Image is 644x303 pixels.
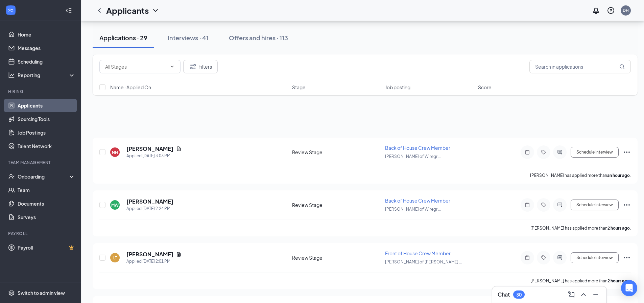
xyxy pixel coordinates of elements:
svg: ComposeMessage [567,290,575,299]
div: NH [112,149,118,155]
svg: Ellipses [623,148,631,156]
svg: WorkstreamLogo [7,7,14,14]
a: Applicants [18,99,75,112]
h1: Applicants [106,5,149,16]
a: Surveys [18,210,75,224]
svg: ActiveChat [556,149,564,155]
a: Team [18,183,75,197]
div: Applications · 29 [99,33,147,42]
div: Review Stage [292,202,381,208]
svg: ChevronDown [151,6,160,15]
span: Job posting [385,84,410,91]
svg: Tag [540,202,548,208]
b: 2 hours ago [607,226,630,231]
svg: Notifications [592,6,600,15]
div: Applied [DATE] 2:01 PM [126,258,182,265]
input: All Stages [105,63,167,70]
button: Minimize [590,289,601,300]
a: Messages [18,41,75,55]
span: Score [478,84,492,91]
svg: ChevronDown [169,64,175,69]
div: Open Intercom Messenger [621,280,637,296]
svg: ChevronUp [579,290,588,299]
p: [PERSON_NAME] has applied more than . [530,225,631,231]
span: Front of House Crew Member [385,250,451,256]
div: Hiring [8,89,74,94]
svg: Ellipses [623,254,631,262]
b: an hour ago [607,173,630,178]
svg: ActiveChat [556,255,564,260]
p: [PERSON_NAME] has applied more than . [530,278,631,284]
div: MW [111,202,119,208]
span: Stage [292,84,306,91]
b: 2 hours ago [607,278,630,283]
svg: UserCheck [8,173,15,180]
input: Search in applications [529,60,631,73]
div: Interviews · 41 [168,33,209,42]
svg: MagnifyingGlass [619,64,625,69]
button: ChevronUp [578,289,589,300]
h3: Chat [498,291,510,298]
p: [PERSON_NAME] has applied more than . [530,172,631,178]
button: ComposeMessage [566,289,577,300]
div: Review Stage [292,149,381,156]
div: LT [113,255,117,261]
h5: [PERSON_NAME] [126,198,173,205]
h5: [PERSON_NAME] [126,145,173,153]
svg: QuestionInfo [607,6,615,15]
span: Name · Applied On [110,84,151,91]
button: Schedule Interview [571,252,619,263]
svg: Note [523,202,531,208]
div: Payroll [8,231,74,236]
a: Sourcing Tools [18,112,75,126]
div: Onboarding [18,173,70,180]
svg: Note [523,149,531,155]
svg: Tag [540,255,548,260]
a: PayrollCrown [18,241,75,254]
svg: Ellipses [623,201,631,209]
h5: [PERSON_NAME] [126,251,173,258]
svg: ChevronLeft [95,6,103,15]
a: Documents [18,197,75,210]
a: Scheduling [18,55,75,68]
button: Schedule Interview [571,200,619,210]
svg: Settings [8,289,15,296]
svg: Document [176,252,182,257]
div: Offers and hires · 113 [229,33,288,42]
svg: Collapse [65,7,72,14]
a: Talent Network [18,139,75,153]
div: DH [623,7,629,13]
div: Switch to admin view [18,289,65,296]
span: [PERSON_NAME] of Wiregr ... [385,154,441,159]
div: Review Stage [292,254,381,261]
svg: Document [176,146,182,151]
span: Back of House Crew Member [385,145,450,151]
span: Back of House Crew Member [385,197,450,204]
div: Reporting [18,72,76,78]
svg: Analysis [8,72,15,78]
div: Team Management [8,160,74,165]
div: Applied [DATE] 2:24 PM [126,205,173,212]
svg: Minimize [592,290,600,299]
div: Applied [DATE] 3:03 PM [126,153,182,159]
button: Schedule Interview [571,147,619,158]
span: [PERSON_NAME] of Wiregr ... [385,207,441,212]
div: 30 [516,292,522,298]
button: Filter Filters [183,60,218,73]
svg: Tag [540,149,548,155]
svg: Note [523,255,531,260]
svg: Filter [189,63,197,71]
svg: ActiveChat [556,202,564,208]
span: [PERSON_NAME] of [PERSON_NAME] ... [385,259,462,264]
a: Home [18,28,75,41]
a: Job Postings [18,126,75,139]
